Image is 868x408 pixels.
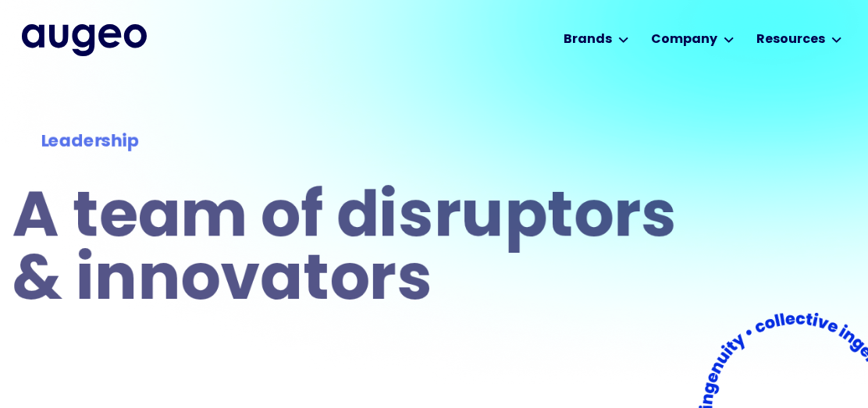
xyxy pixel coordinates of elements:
[22,24,147,55] a: home
[564,30,612,49] div: Brands
[12,188,687,314] h1: A team of disruptors & innovators
[22,24,147,55] img: Augeo's full logo in midnight blue.
[41,129,660,154] div: Leadership
[756,30,825,49] div: Resources
[651,30,717,49] div: Company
